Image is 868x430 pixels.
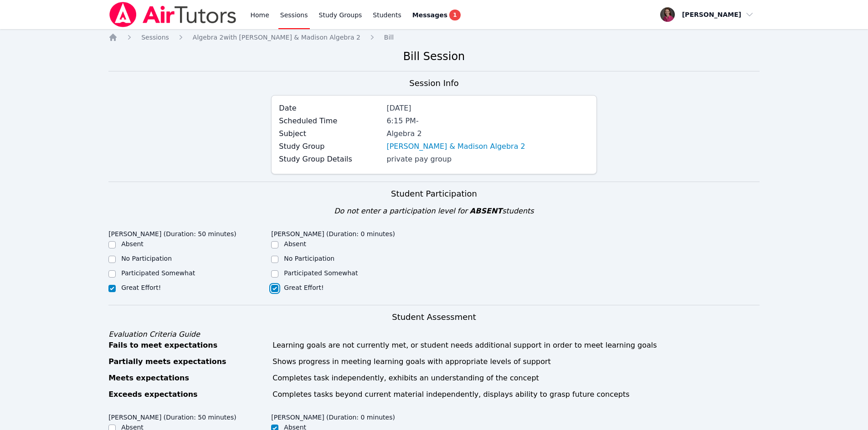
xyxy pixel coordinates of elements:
[108,329,760,340] div: Evaluation Criteria Guide
[284,269,358,277] label: Participated Somewhat
[284,255,334,262] label: No Participation
[121,284,161,291] label: Great Effort!
[108,356,267,367] div: Partially meets expectations
[108,206,760,217] div: Do not enter a participation level for students
[272,340,760,351] div: Learning goals are not currently met, or student needs additional support in order to meet learni...
[108,340,267,351] div: Fails to meet expectations
[108,409,236,423] legend: [PERSON_NAME] (Duration: 50 minutes)
[108,311,760,324] h3: Student Assessment
[272,356,760,367] div: Shows progress in meeting learning goals with appropriate levels of support
[272,373,760,384] div: Completes task independently, exhibits an understanding of the concept
[386,154,589,165] div: private pay group
[386,128,589,139] div: Algebra 2
[108,187,760,200] h3: Student Participation
[271,409,395,423] legend: [PERSON_NAME] (Duration: 0 minutes)
[272,389,760,400] div: Completes tasks beyond current material independently, displays ability to grasp future concepts
[121,255,172,262] label: No Participation
[108,33,760,42] nav: Breadcrumb
[409,77,458,90] h3: Session Info
[279,116,381,126] label: Scheduled Time
[279,128,381,139] label: Subject
[284,284,324,291] label: Great Effort!
[279,141,381,152] label: Study Group
[384,33,394,42] a: Bill
[386,103,589,114] div: [DATE]
[108,373,267,384] div: Meets expectations
[141,33,169,42] a: Sessions
[193,34,360,41] span: Algebra 2 with [PERSON_NAME] & Madison Algebra 2
[386,116,589,126] div: 6:15 PM -
[470,207,502,215] span: ABSENT
[108,2,237,27] img: Air Tutors
[141,34,169,41] span: Sessions
[412,10,447,20] span: Messages
[271,226,395,239] legend: [PERSON_NAME] (Duration: 0 minutes)
[279,154,381,165] label: Study Group Details
[121,269,195,277] label: Participated Somewhat
[449,10,460,20] span: 1
[121,240,144,248] label: Absent
[386,141,525,152] a: [PERSON_NAME] & Madison Algebra 2
[279,103,381,114] label: Date
[108,389,267,400] div: Exceeds expectations
[193,33,360,42] a: Algebra 2with [PERSON_NAME] & Madison Algebra 2
[284,240,306,248] label: Absent
[384,34,394,41] span: Bill
[108,49,760,64] h2: Bill Session
[108,226,236,239] legend: [PERSON_NAME] (Duration: 50 minutes)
